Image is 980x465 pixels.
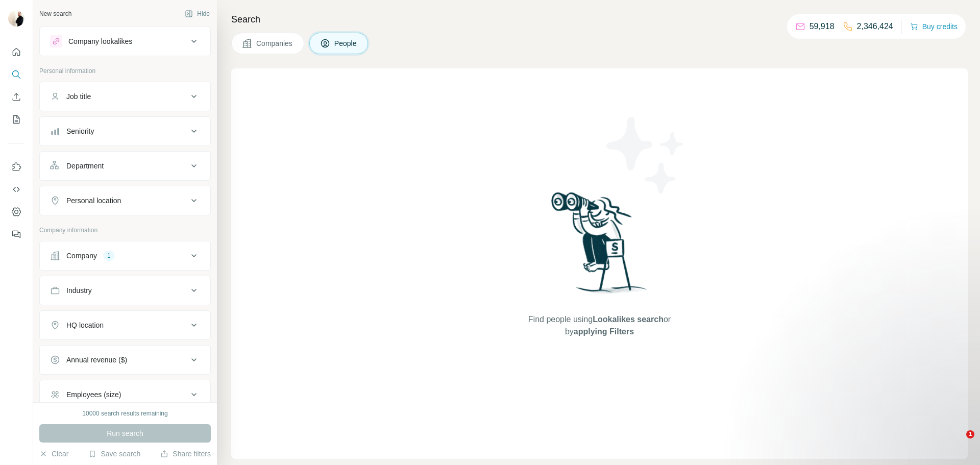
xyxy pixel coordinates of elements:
div: Industry [66,285,92,296]
button: Buy credits [910,19,958,34]
button: My lists [8,110,24,129]
div: Personal location [66,195,121,206]
div: Employees (size) [66,389,121,400]
span: Companies [256,38,293,48]
button: Search [8,65,24,84]
img: Avatar [8,10,24,27]
p: Company information [39,226,211,235]
iframe: Intercom live chat [945,430,970,455]
div: Annual revenue ($) [66,355,127,365]
button: Industry [40,278,210,303]
button: Company1 [40,243,210,268]
button: Hide [178,6,217,21]
span: 1 [966,430,974,438]
span: applying Filters [574,327,634,336]
h4: Search [231,12,968,27]
span: People [334,38,358,48]
button: Use Surfe API [8,180,24,199]
span: Lookalikes search [593,315,664,324]
button: Seniority [40,119,210,143]
button: Company lookalikes [40,29,210,54]
button: Clear [39,449,68,459]
button: Job title [40,84,210,109]
button: Use Surfe on LinkedIn [8,158,24,176]
p: 59,918 [810,20,835,33]
div: Seniority [66,126,94,136]
div: HQ location [66,320,104,330]
button: Quick start [8,43,24,61]
p: Personal information [39,66,211,76]
div: Company [66,251,97,261]
p: 2,346,424 [857,20,893,33]
span: Find people using or by [518,313,681,338]
div: New search [39,9,71,18]
img: Surfe Illustration - Woman searching with binoculars [547,189,653,303]
button: Share filters [160,449,211,459]
button: Dashboard [8,203,24,221]
button: Annual revenue ($) [40,348,210,372]
div: Company lookalikes [68,36,132,46]
div: Department [66,161,104,171]
button: Employees (size) [40,382,210,407]
button: Enrich CSV [8,88,24,106]
div: 1 [103,251,115,260]
img: Surfe Illustration - Stars [600,109,692,201]
button: Save search [88,449,140,459]
button: HQ location [40,313,210,337]
button: Personal location [40,188,210,213]
button: Department [40,154,210,178]
div: 10000 search results remaining [82,409,167,418]
div: Job title [66,91,91,102]
button: Feedback [8,225,24,243]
